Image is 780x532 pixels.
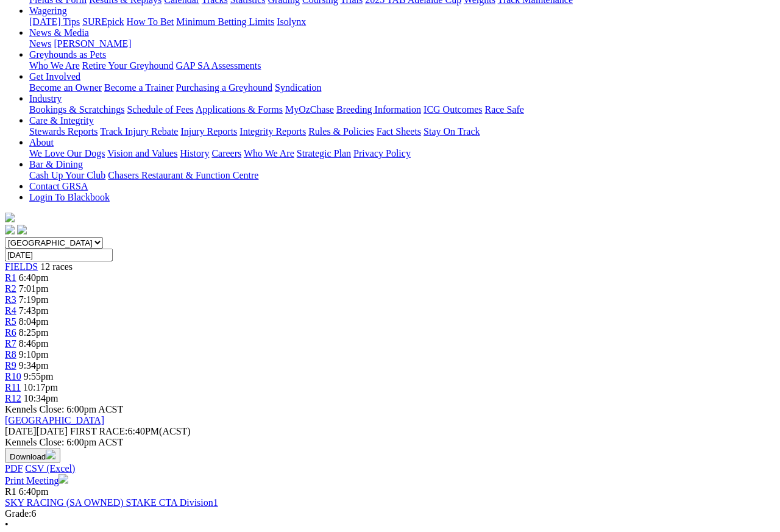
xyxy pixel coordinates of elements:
a: Race Safe [484,104,523,115]
a: Schedule of Fees [127,104,193,115]
a: Care & Integrity [29,115,94,126]
span: Grade: [5,508,32,519]
input: Select date [5,249,113,261]
a: R7 [5,338,16,349]
span: FIRST RACE: [70,426,127,436]
a: Who We Are [29,60,80,71]
a: R10 [5,371,21,381]
a: Strategic Plan [297,148,351,158]
img: logo-grsa-white.png [5,213,15,222]
a: SKY RACING (SA OWNED) STAKE CTA Division1 [5,497,218,508]
span: [DATE] [5,426,68,436]
a: MyOzChase [285,104,334,115]
div: 6 [5,508,775,519]
div: News & Media [29,38,775,49]
button: Download [5,448,60,463]
a: GAP SA Assessments [176,60,261,71]
a: SUREpick [82,16,124,27]
a: Get Involved [29,71,80,82]
a: R5 [5,316,16,327]
span: 9:55pm [24,371,54,381]
div: Download [5,463,775,474]
div: About [29,148,775,159]
a: R9 [5,360,16,371]
a: How To Bet [127,16,174,27]
a: Cash Up Your Club [29,170,105,180]
a: Stewards Reports [29,126,97,137]
a: Breeding Information [336,104,421,115]
span: Kennels Close: 6:00pm ACST [5,404,123,414]
span: 7:43pm [19,305,49,316]
span: • [5,519,9,530]
a: PDF [5,463,23,473]
div: Wagering [29,16,775,27]
span: 8:25pm [19,327,49,338]
span: [DATE] [5,426,37,436]
span: 8:46pm [19,338,49,349]
span: 7:01pm [19,283,49,294]
div: Industry [29,104,775,115]
a: Rules & Policies [308,126,374,137]
span: 6:40PM(ACST) [70,426,191,436]
a: Fact Sheets [377,126,421,137]
a: Applications & Forms [196,104,283,115]
a: Greyhounds as Pets [29,49,106,60]
span: 6:40pm [19,486,49,497]
a: Chasers Restaurant & Function Centre [108,170,258,180]
a: Integrity Reports [239,126,306,137]
div: Greyhounds as Pets [29,60,775,71]
span: 7:19pm [19,294,49,305]
div: Bar & Dining [29,170,775,181]
a: ICG Outcomes [424,104,482,115]
a: News & Media [29,27,89,38]
a: Contact GRSA [29,181,88,191]
a: Minimum Betting Limits [176,16,274,27]
a: [PERSON_NAME] [54,38,131,49]
a: [DATE] Tips [29,16,80,27]
a: Track Injury Rebate [100,126,178,137]
span: R2 [5,283,16,294]
img: printer.svg [58,474,68,484]
a: R4 [5,305,16,316]
a: Become an Owner [29,82,102,93]
a: R8 [5,349,16,360]
a: Become a Trainer [104,82,174,93]
a: Retire Your Greyhound [82,60,174,71]
img: twitter.svg [17,225,27,235]
span: 10:17pm [23,382,58,392]
a: Vision and Values [107,148,177,158]
a: R11 [5,382,21,392]
div: Kennels Close: 6:00pm ACST [5,437,775,448]
a: FIELDS [5,261,38,272]
a: Print Meeting [5,475,68,486]
a: Stay On Track [424,126,480,137]
a: News [29,38,51,49]
a: R6 [5,327,16,338]
a: R12 [5,393,21,403]
a: R3 [5,294,16,305]
a: Industry [29,93,62,104]
a: Injury Reports [180,126,237,137]
span: 12 races [40,261,73,272]
a: R1 [5,272,16,283]
a: CSV (Excel) [25,463,75,473]
a: Bookings & Scratchings [29,104,124,115]
a: About [29,137,54,147]
span: R1 [5,486,16,497]
a: Isolynx [277,16,306,27]
span: 9:10pm [19,349,49,360]
div: Get Involved [29,82,775,93]
span: 9:34pm [19,360,49,371]
a: History [180,148,209,158]
img: facebook.svg [5,225,15,235]
a: Who We Are [244,148,294,158]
